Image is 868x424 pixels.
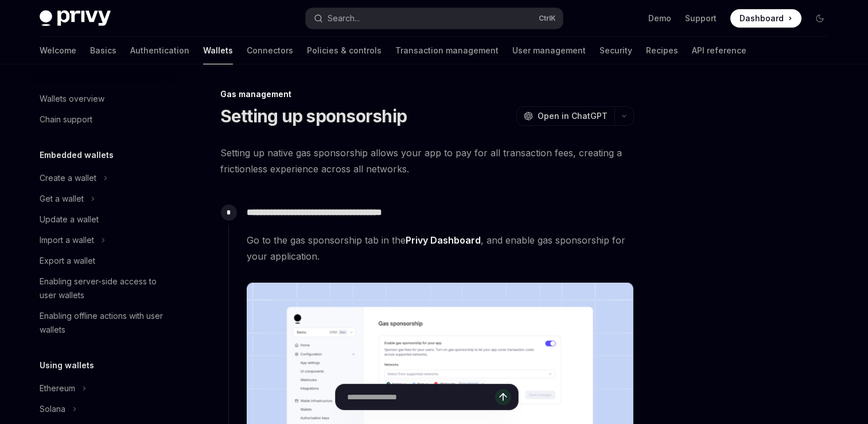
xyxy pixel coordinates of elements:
div: Chain support [40,113,92,126]
a: Recipes [646,37,678,64]
div: Enabling offline actions with user wallets [40,309,170,337]
a: Enabling server-side access to user wallets [30,271,177,306]
div: Gas management [220,88,634,100]
button: Toggle Solana section [30,399,177,419]
div: Export a wallet [40,254,95,268]
a: Privy Dashboard [406,234,481,246]
button: Toggle Import a wallet section [30,230,177,250]
a: Wallets [203,37,233,64]
div: Enabling server-side access to user wallets [40,275,170,302]
input: Ask a question... [347,384,495,410]
div: Import a wallet [40,233,94,247]
a: Support [685,13,717,24]
div: Update a wallet [40,213,99,226]
span: Setting up native gas sponsorship allows your app to pay for all transaction fees, creating a fri... [220,145,634,177]
span: Go to the gas sponsorship tab in the , and enable gas sponsorship for your application. [247,232,633,264]
button: Toggle Ethereum section [30,378,177,399]
button: Open in ChatGPT [516,106,614,126]
img: dark logo [40,10,111,26]
a: Connectors [247,37,293,64]
h1: Setting up sponsorship [220,106,407,126]
a: Export a wallet [30,250,177,271]
h5: Using wallets [40,359,94,372]
a: User management [512,37,586,64]
div: Get a wallet [40,192,84,206]
button: Toggle Get a wallet section [30,188,177,209]
span: Open in ChatGPT [538,110,608,122]
div: Create a wallet [40,171,96,185]
div: Search... [328,11,360,25]
a: Security [600,37,632,64]
a: API reference [692,37,746,64]
a: Authentication [130,37,189,64]
a: Enabling offline actions with user wallets [30,306,177,340]
h5: Embedded wallets [40,148,114,162]
div: Ethereum [40,381,75,395]
a: Update a wallet [30,209,177,230]
a: Welcome [40,37,76,64]
a: Basics [90,37,116,64]
a: Dashboard [730,9,801,28]
button: Toggle dark mode [811,9,829,28]
a: Transaction management [395,37,499,64]
a: Policies & controls [307,37,382,64]
a: Wallets overview [30,88,177,109]
div: Wallets overview [40,92,104,106]
button: Open search [306,8,563,29]
button: Toggle Create a wallet section [30,168,177,188]
span: Ctrl K [539,14,556,23]
a: Demo [648,13,671,24]
span: Dashboard [739,13,784,24]
div: Solana [40,402,65,416]
a: Chain support [30,109,177,130]
button: Send message [495,389,511,405]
